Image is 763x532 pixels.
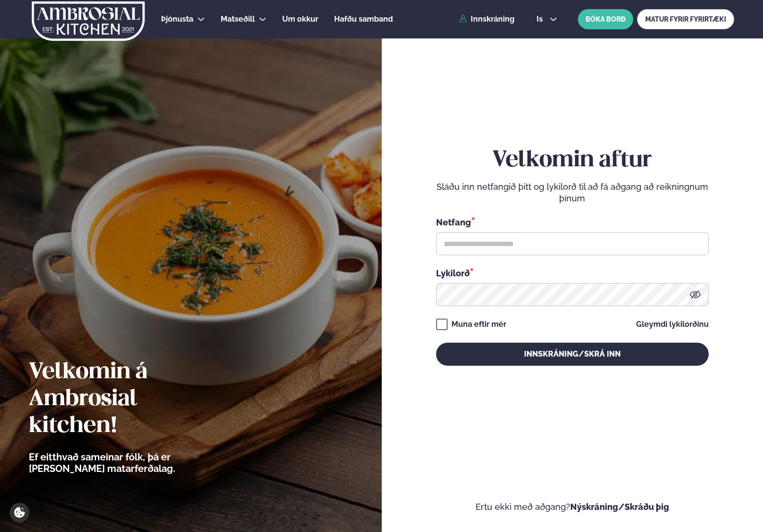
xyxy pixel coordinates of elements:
p: Ertu ekki með aðgang? [411,501,735,513]
button: is [529,15,565,23]
div: Netfang [436,216,709,228]
span: Matseðill [221,14,255,24]
a: Hafðu samband [334,13,393,25]
span: Þjónusta [161,14,193,24]
button: Innskráning/Skrá inn [436,343,709,366]
div: Lykilorð [436,267,709,279]
a: Um okkur [282,13,318,25]
a: Innskráning [459,15,514,24]
span: Hafðu samband [334,14,393,24]
p: Sláðu inn netfangið þitt og lykilorð til að fá aðgang að reikningnum þínum [436,181,709,204]
h2: Velkomin á Ambrosial kitchen! [29,359,228,440]
a: Þjónusta [161,13,193,25]
span: is [537,15,546,23]
a: Matseðill [221,13,255,25]
span: Um okkur [282,14,318,24]
a: MATUR FYRIR FYRIRTÆKI [637,9,734,29]
h2: Velkomin aftur [436,147,709,174]
a: Cookie settings [10,503,29,522]
a: Nýskráning/Skráðu þig [570,502,669,512]
a: Gleymdi lykilorðinu [636,321,709,328]
img: logo [31,1,146,41]
p: Ef eitthvað sameinar fólk, þá er [PERSON_NAME] matarferðalag. [29,451,228,474]
button: BÓKA BORÐ [578,9,633,29]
